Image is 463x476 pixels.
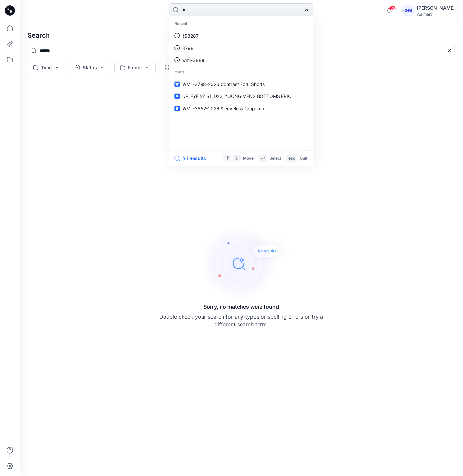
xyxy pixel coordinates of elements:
p: esc [288,155,295,162]
button: All Results [174,155,210,162]
img: Sorry, no matches were found [201,224,293,303]
span: 32 [389,6,396,11]
p: Select [269,155,281,162]
p: Quit [300,155,307,162]
span: WML-3798-2026 Contrast Ecru Shorts [182,81,265,87]
a: UP_FYE 27 S1_D23_YOUNG MENS BOTTOMS EPIC [170,90,312,102]
p: wml-3888 [182,56,204,63]
div: GM [402,5,414,16]
p: Items [170,66,312,78]
button: Folder [114,62,156,73]
h5: Sorry, no matches were found [204,303,279,311]
a: wml-3888 [170,54,312,66]
p: Double check your search for any typos or spelling errors or try a different search term. [160,313,323,328]
a: WML-3798-2026 Contrast Ecru Shorts [170,78,312,90]
p: Move [243,155,254,162]
a: WML-3882-2026 Sleeveless Crop Top [170,102,312,114]
button: Status [69,62,110,73]
p: 163287 [182,32,199,39]
span: WML-3882-2026 Sleeveless Crop Top [182,106,264,111]
button: Collection [160,62,209,73]
a: 3798 [170,42,312,54]
span: UP_FYE 27 S1_D23_YOUNG MENS BOTTOMS EPIC [182,93,291,99]
h4: Search [22,26,460,45]
p: Recent [170,18,312,30]
a: 163287 [170,30,312,42]
div: [PERSON_NAME] [417,4,455,12]
p: 3798 [182,44,194,51]
div: Walmart [417,12,455,17]
button: Type [28,62,65,73]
